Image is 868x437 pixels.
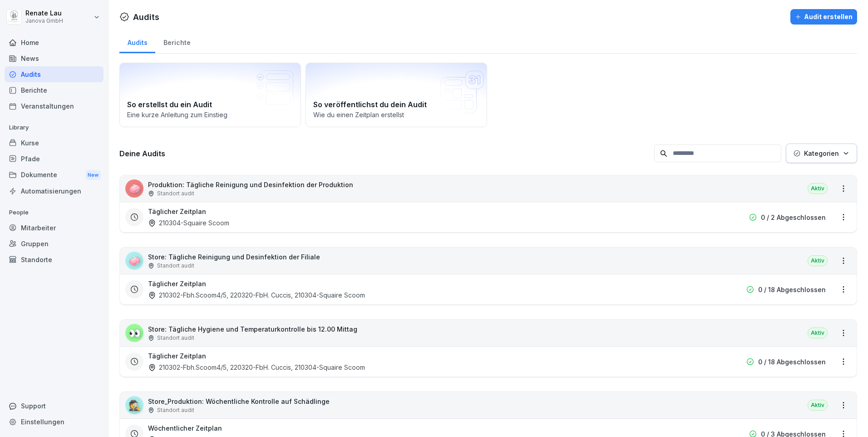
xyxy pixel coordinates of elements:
p: Store: Tägliche Reinigung und Desinfektion der Filiale [148,252,320,262]
div: Aktiv [808,255,828,266]
a: Berichte [5,82,104,98]
h3: Wöchentlicher Zeitplan [148,423,222,433]
a: Home [5,35,104,50]
h2: So veröffentlichst du dein Audit [313,99,479,110]
div: Support [5,398,104,414]
p: Kategorien [804,149,839,158]
a: Automatisierungen [5,183,104,199]
div: 🧼 [125,252,143,270]
div: 🕵️ [125,396,143,414]
p: Standort audit [157,406,194,414]
a: Einstellungen [5,414,104,430]
p: 0 / 18 Abgeschlossen [758,285,826,294]
a: Kurse [5,135,104,151]
h1: Audits [133,11,159,23]
div: 210302-Fbh.Scoom4/5, 220320-FbH. Cuccis, 210304-Squaire Scoom [148,290,365,300]
p: Store_Produktion: Wöchentliche Kontrolle auf Schädlinge [148,397,330,406]
div: Aktiv [808,183,828,194]
a: So veröffentlichst du dein AuditWie du einen Zeitplan erstellst [306,63,487,127]
h2: So erstellst du ein Audit [127,99,293,110]
a: Audits [119,30,155,53]
a: News [5,50,104,66]
div: Audit erstellen [795,12,853,22]
p: Standort audit [157,334,194,342]
p: Janova GmbH [25,18,63,24]
p: 0 / 18 Abgeschlossen [758,357,826,367]
div: Aktiv [808,400,828,411]
p: Eine kurze Anleitung zum Einstieg [127,110,293,119]
p: Standort audit [157,262,194,270]
h3: Täglicher Zeitplan [148,207,206,216]
div: Dokumente [5,167,104,184]
p: Store: Tägliche Hygiene und Temperaturkontrolle bis 12.00 Mittag [148,324,357,334]
p: Wie du einen Zeitplan erstellst [313,110,479,119]
button: Kategorien [786,144,857,163]
p: Library [5,120,104,135]
a: Pfade [5,151,104,167]
a: Audits [5,66,104,82]
div: New [85,170,101,180]
div: 🧼 [125,179,143,198]
a: Gruppen [5,236,104,252]
p: Renate Lau [25,10,63,17]
h3: Deine Audits [119,149,650,159]
p: People [5,205,104,220]
a: Veranstaltungen [5,98,104,114]
a: Berichte [155,30,198,53]
div: 210304-Squaire Scoom [148,218,229,228]
a: DokumenteNew [5,167,104,184]
button: Audit erstellen [790,9,857,25]
p: 0 / 2 Abgeschlossen [761,213,826,222]
h3: Täglicher Zeitplan [148,279,206,288]
div: 👀 [125,324,143,342]
p: Produktion: Tägliche Reinigung und Desinfektion der Produktion [148,180,353,189]
div: 210302-Fbh.Scoom4/5, 220320-FbH. Cuccis, 210304-Squaire Scoom [148,363,365,372]
p: Standort audit [157,189,194,198]
a: So erstellst du ein AuditEine kurze Anleitung zum Einstieg [119,63,301,127]
h3: Täglicher Zeitplan [148,351,206,361]
div: Aktiv [808,328,828,338]
a: Standorte [5,252,104,268]
a: Mitarbeiter [5,220,104,236]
